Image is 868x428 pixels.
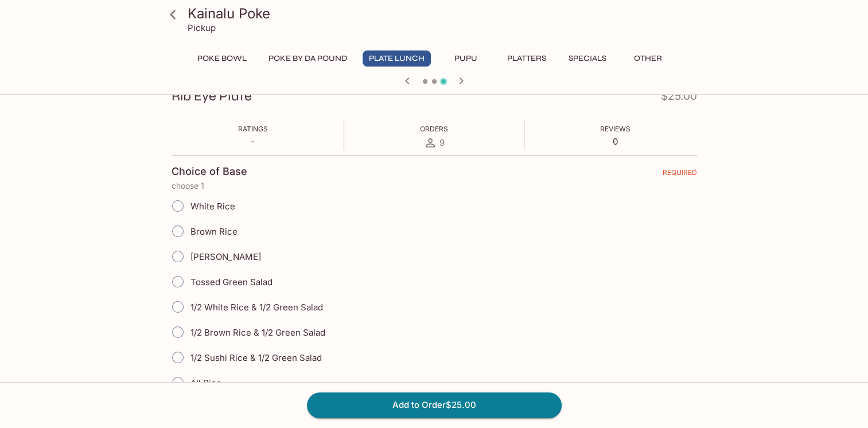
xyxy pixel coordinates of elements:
[238,124,268,133] span: Ratings
[440,50,492,67] button: Pupu
[439,137,445,148] span: 9
[190,251,261,262] span: [PERSON_NAME]
[190,378,221,388] span: All Rice
[661,87,697,110] h4: $25.00
[190,352,322,363] span: 1/2 Sushi Rice & 1/2 Green Salad
[622,50,674,67] button: Other
[363,50,431,67] button: Plate Lunch
[191,50,253,67] button: Poke Bowl
[501,50,552,67] button: Platters
[562,50,613,67] button: Specials
[600,136,630,147] p: 0
[420,124,448,133] span: Orders
[190,302,323,313] span: 1/2 White Rice & 1/2 Green Salad
[172,181,697,190] p: choose 1
[238,136,268,147] p: -
[190,201,235,212] span: White Rice
[190,226,238,237] span: Brown Rice
[190,327,325,338] span: 1/2 Brown Rice & 1/2 Green Salad
[663,168,697,181] span: REQUIRED
[172,165,247,178] h4: Choice of Base
[188,22,216,33] p: Pickup
[307,392,562,418] button: Add to Order$25.00
[190,277,273,287] span: Tossed Green Salad
[262,50,353,67] button: Poke By Da Pound
[600,124,630,133] span: Reviews
[188,5,700,22] h3: Kainalu Poke
[172,87,252,105] h3: Rib Eye Plate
